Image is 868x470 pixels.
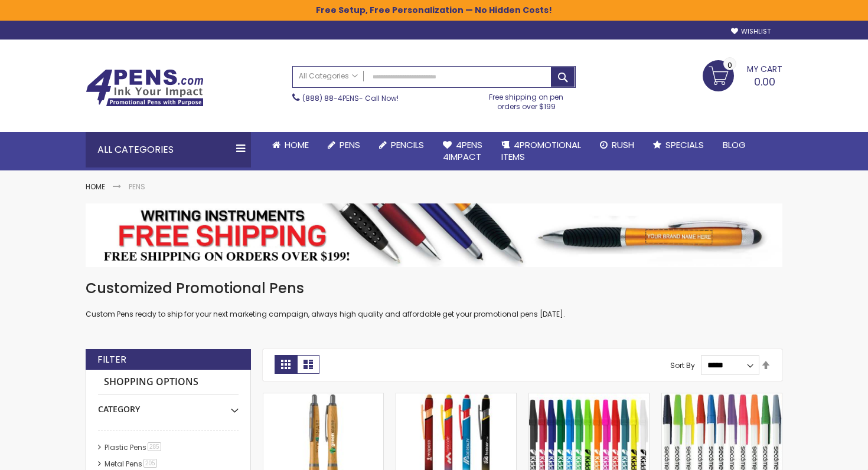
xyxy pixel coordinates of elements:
[318,132,370,158] a: Pens
[102,442,165,452] a: Plastic Pens285
[102,459,161,469] a: Metal Pens205
[477,88,576,111] div: Free shipping on pen orders over $199
[263,393,383,403] a: Bamboo Sophisticate Pen - ColorJet Imprint
[148,442,161,451] span: 285
[86,69,204,107] img: 4Pens Custom Pens and Promotional Products
[662,393,782,403] a: Belfast Value Stick Pen
[727,60,732,71] span: 0
[396,393,516,403] a: Superhero Ellipse Softy Pen with Stylus - Laser Engraved
[86,203,782,267] img: Pens
[754,74,775,89] span: 0.00
[370,132,433,158] a: Pencils
[86,279,782,320] div: Custom Pens ready to ship for your next marketing campaign, always high quality and affordable ge...
[129,182,145,192] strong: Pens
[275,355,297,374] strong: Grid
[97,353,126,366] strong: Filter
[501,139,581,163] span: 4PROMOTIONAL ITEMS
[263,132,318,158] a: Home
[612,139,634,151] span: Rush
[443,139,482,163] span: 4Pens 4impact
[529,393,649,403] a: Belfast B Value Stick Pen
[340,139,360,151] span: Pens
[302,93,399,103] span: - Call Now!
[143,459,157,468] span: 205
[665,139,704,151] span: Specials
[670,360,695,370] label: Sort By
[86,182,105,192] a: Home
[433,132,492,170] a: 4Pens4impact
[302,93,359,103] a: (888) 88-4PENS
[98,395,239,415] div: Category
[285,139,309,151] span: Home
[590,132,644,158] a: Rush
[293,67,364,86] a: All Categories
[86,279,782,298] h1: Customized Promotional Pens
[391,139,424,151] span: Pencils
[731,27,771,36] a: Wishlist
[299,71,358,81] span: All Categories
[723,139,746,151] span: Blog
[98,370,239,395] strong: Shopping Options
[703,60,782,90] a: 0.00 0
[492,132,590,170] a: 4PROMOTIONALITEMS
[644,132,713,158] a: Specials
[86,132,251,167] div: All Categories
[713,132,755,158] a: Blog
